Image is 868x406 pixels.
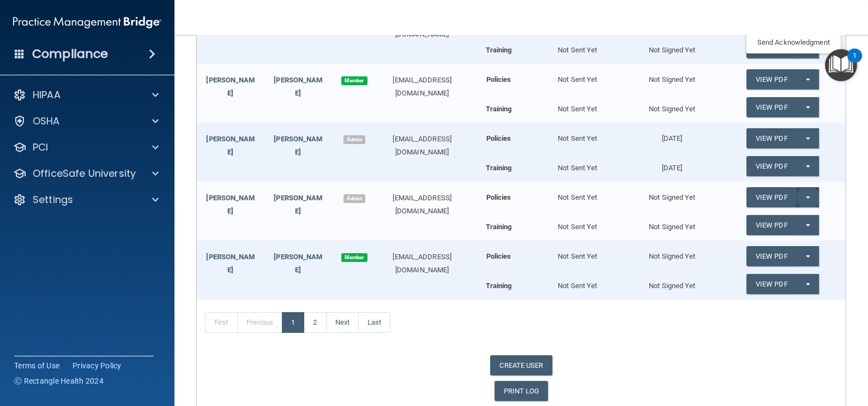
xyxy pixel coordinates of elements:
b: Policies [486,134,511,142]
a: CREATE USER [490,355,552,375]
span: Member [341,253,367,262]
a: Previous [237,312,283,333]
div: Not Signed Yet [625,215,720,234]
a: Settings [13,193,159,206]
b: Training [486,164,512,172]
a: View PDF [746,246,797,266]
b: Policies [486,252,511,260]
a: Privacy Policy [73,360,122,371]
div: Not Sent Yet [531,97,625,116]
a: View PDF [746,97,797,117]
a: [PERSON_NAME] [274,194,322,215]
p: Settings [33,193,73,206]
div: Not Sent Yet [531,64,625,86]
a: PCI [13,141,159,154]
a: 1 [282,312,304,333]
a: [PERSON_NAME] [274,253,322,274]
a: Terms of Use [14,360,59,371]
ul: View PDF [746,32,841,53]
b: Training [486,223,512,231]
div: Not Signed Yet [625,38,720,57]
div: [DATE] [625,123,720,145]
iframe: Drift Widget Chat Controller [679,329,855,372]
div: Not Signed Yet [625,274,720,292]
a: [PERSON_NAME] [274,76,322,97]
div: Not Sent Yet [531,215,625,234]
a: OfficeSafe University [13,167,159,180]
b: Policies [486,75,511,83]
div: Not Sent Yet [531,156,625,175]
div: Not Signed Yet [625,64,720,86]
b: Policies [486,193,511,201]
div: [DATE] [625,156,720,175]
div: 1 [853,56,857,70]
span: Admin [343,194,365,203]
a: [PERSON_NAME] [206,76,255,97]
a: Send Acknowledgment [746,34,841,51]
a: [PERSON_NAME] [274,135,322,156]
div: [EMAIL_ADDRESS][DOMAIN_NAME] [377,192,467,218]
a: View PDF [746,156,797,176]
div: [EMAIL_ADDRESS][DOMAIN_NAME] [377,74,467,100]
a: First [205,312,238,333]
img: PMB logo [13,11,161,33]
a: Next [326,312,359,333]
p: HIPAA [33,88,61,101]
div: Not Sent Yet [531,241,625,263]
div: Not Signed Yet [625,241,720,263]
div: Not Sent Yet [531,182,625,204]
a: View PDF [746,69,797,89]
p: PCI [33,141,48,154]
a: [PERSON_NAME] [206,253,255,274]
b: Training [486,105,512,113]
div: Not Sent Yet [531,123,625,145]
p: OSHA [33,115,60,128]
a: [PERSON_NAME] [206,194,255,215]
div: Not Sent Yet [531,38,625,57]
span: Ⓒ Rectangle Health 2024 [14,375,104,386]
a: View PDF [746,274,797,294]
span: Member [341,76,367,85]
a: PRINT LOG [495,381,548,401]
a: [PERSON_NAME] [206,135,255,156]
div: [EMAIL_ADDRESS][DOMAIN_NAME] [377,250,467,277]
b: Training [486,282,512,290]
a: 2 [304,312,326,333]
div: Not Signed Yet [625,97,720,116]
button: Open Resource Center, 1 new notification [825,49,857,81]
div: [EMAIL_ADDRESS][DOMAIN_NAME] [377,133,467,159]
a: View PDF [746,187,797,207]
div: Not Signed Yet [625,182,720,204]
a: View PDF [746,215,797,235]
a: View PDF [746,128,797,148]
span: Admin [343,135,365,144]
h4: Compliance [32,46,108,62]
p: OfficeSafe University [33,167,136,180]
div: Not Sent Yet [531,274,625,292]
a: Last [358,312,390,333]
b: Training [486,46,512,54]
a: OSHA [13,115,159,128]
a: HIPAA [13,88,159,101]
